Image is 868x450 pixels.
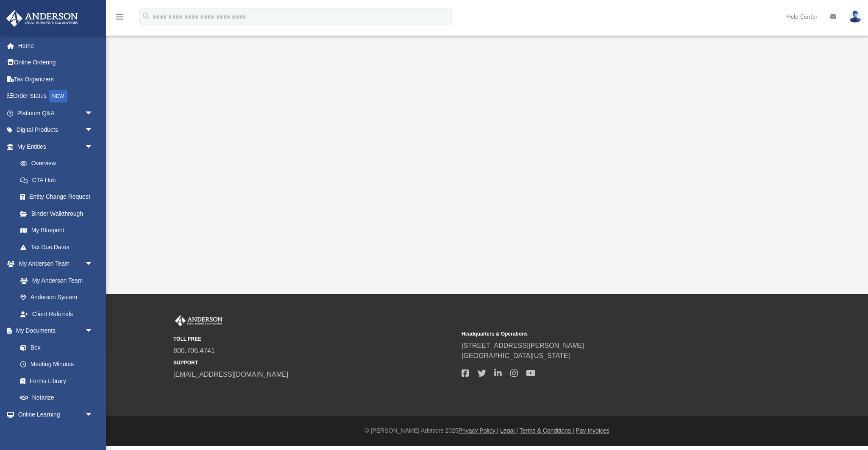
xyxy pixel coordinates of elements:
[12,389,102,406] a: Notarize
[85,105,102,122] span: arrow_drop_down
[12,205,106,222] a: Binder Walkthrough
[173,347,215,354] a: 800.706.4741
[49,90,67,103] div: NEW
[85,138,102,156] span: arrow_drop_down
[462,330,744,338] small: Headquarters & Operations
[6,105,106,122] a: Platinum Q&Aarrow_drop_down
[6,37,106,54] a: Home
[12,222,102,239] a: My Blueprint
[6,138,106,155] a: My Entitiesarrow_drop_down
[85,256,102,273] span: arrow_drop_down
[520,427,574,434] a: Terms & Conditions |
[576,427,609,434] a: Pay Invoices
[849,11,862,23] img: User Pic
[173,315,224,326] img: Anderson Advisors Platinum Portal
[12,272,97,289] a: My Anderson Team
[6,88,106,105] a: Order StatusNEW
[173,371,288,378] a: [EMAIL_ADDRESS][DOMAIN_NAME]
[500,427,518,434] a: Legal |
[6,54,106,71] a: Online Ordering
[12,339,97,356] a: Box
[12,372,97,389] a: Forms Library
[6,71,106,88] a: Tax Organizers
[85,122,102,139] span: arrow_drop_down
[462,352,570,359] a: [GEOGRAPHIC_DATA][US_STATE]
[6,322,102,339] a: My Documentsarrow_drop_down
[173,359,456,367] small: SUPPORT
[6,406,102,423] a: Online Learningarrow_drop_down
[12,356,102,373] a: Meeting Minutes
[6,256,102,272] a: My Anderson Teamarrow_drop_down
[142,11,151,21] i: search
[12,306,102,322] a: Client Referrals
[106,426,868,435] div: © [PERSON_NAME] Advisors 2025
[12,172,106,189] a: CTA Hub
[85,322,102,340] span: arrow_drop_down
[462,342,584,349] a: [STREET_ADDRESS][PERSON_NAME]
[4,10,81,27] img: Anderson Advisors Platinum Portal
[12,189,106,206] a: Entity Change Request
[114,12,125,22] i: menu
[459,427,499,434] a: Privacy Policy |
[114,16,125,22] a: menu
[12,239,106,256] a: Tax Due Dates
[173,335,456,343] small: TOLL FREE
[12,289,102,306] a: Anderson System
[6,122,106,139] a: Digital Productsarrow_drop_down
[85,406,102,423] span: arrow_drop_down
[12,155,106,172] a: Overview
